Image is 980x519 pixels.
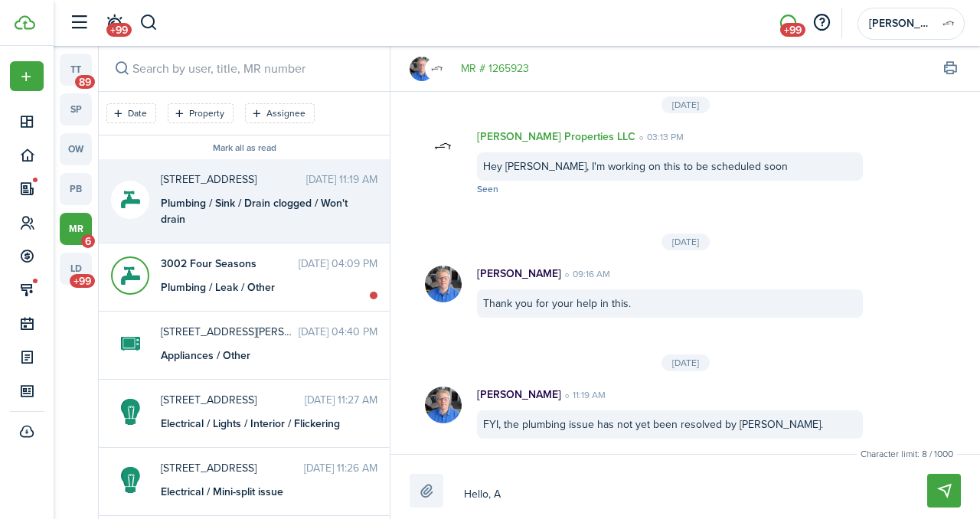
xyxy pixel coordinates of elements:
[60,93,92,126] a: sp
[10,61,44,91] button: Open menu
[857,447,957,461] small: Character limit: 8 / 1000
[425,266,462,302] img: Todd Sweetland
[121,393,140,431] img: Electrical
[60,253,92,285] a: ld
[304,460,377,476] time: [DATE] 11:26 AM
[808,10,835,36] button: Open resource center
[461,60,529,77] a: MR # 1265923
[477,182,498,196] span: Seen
[306,171,377,188] time: [DATE] 11:19 AM
[111,58,132,80] button: Search
[477,387,561,403] p: [PERSON_NAME]
[161,460,304,476] span: 617 Long St
[139,10,158,36] button: Search
[425,57,449,81] img: Panuco Properties LLC
[75,75,95,89] span: 89
[106,103,156,123] filter-tag: Open filter
[70,274,95,288] span: +99
[425,387,462,423] img: Todd Sweetland
[121,256,140,295] img: Plumbing
[161,279,352,295] div: Plumbing / Leak / Other
[161,416,352,432] div: Electrical / Lights / Interior / Flickering
[128,106,147,120] filter-tag-label: Date
[100,4,129,43] a: Notifications
[161,392,305,408] span: 617 Long St
[477,410,863,439] div: FYI, the plumbing issue has not yet been resolved by [PERSON_NAME].
[99,46,390,91] input: search
[661,354,710,371] div: [DATE]
[477,129,635,145] p: [PERSON_NAME] Properties LLC
[936,11,961,36] img: Panuco Properties LLC
[60,213,92,245] a: mr
[425,129,462,165] img: Panuco Properties LLC
[60,173,92,205] a: pb
[661,96,710,113] div: [DATE]
[64,8,93,38] button: Open sidebar
[266,106,305,120] filter-tag-label: Assignee
[939,58,961,80] button: Print
[161,195,352,227] div: Plumbing / Sink / Drain clogged / Won't drain
[245,103,315,123] filter-tag: Open filter
[161,348,352,364] div: Appliances / Other
[927,474,961,508] button: Send
[299,324,377,340] time: [DATE] 04:40 PM
[161,324,299,340] span: 322 Moir St
[60,54,92,86] a: tt
[121,461,140,499] img: Electrical
[161,484,352,500] div: Electrical / Mini-split issue
[561,267,610,281] time: 09:16 AM
[477,289,863,318] div: Thank you for your help in this.
[189,106,224,120] filter-tag-label: Property
[15,15,35,30] img: TenantCloud
[477,266,561,282] p: [PERSON_NAME]
[213,143,276,154] button: Mark all as read
[477,152,863,181] div: Hey [PERSON_NAME], I'm working on this to be scheduled soon
[121,181,140,219] img: Plumbing
[869,18,930,29] span: Panuco Properties LLC
[305,392,377,408] time: [DATE] 11:27 AM
[161,256,299,272] span: 3002 Four Seasons
[168,103,234,123] filter-tag: Open filter
[60,133,92,165] a: ow
[410,57,434,81] img: Todd Sweetland
[299,256,377,272] time: [DATE] 04:09 PM
[161,171,306,188] span: 2860 Lansdowne Drive
[661,233,710,250] div: [DATE]
[635,130,684,144] time: 03:13 PM
[81,234,95,248] span: 6
[106,23,132,37] span: +99
[121,325,140,363] img: Appliances
[561,388,606,402] time: 11:19 AM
